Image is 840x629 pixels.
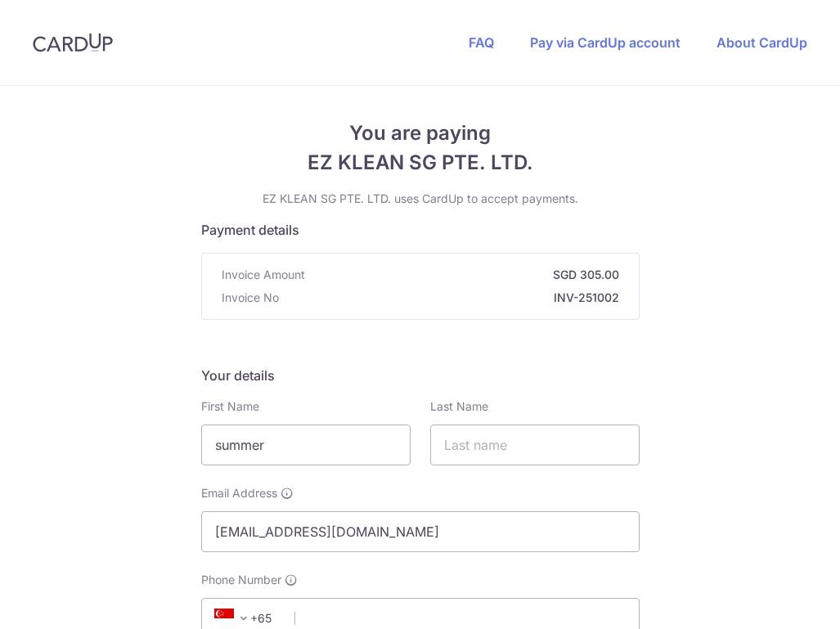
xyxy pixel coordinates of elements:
[469,34,494,51] a: FAQ
[222,267,305,283] span: Invoice Amount
[201,485,277,501] span: Email Address
[209,609,283,628] span: +65
[716,34,807,51] a: About CardUp
[285,290,619,306] strong: INV-251002
[201,398,259,415] label: First Name
[201,366,640,385] h5: Your details
[201,119,640,148] span: You are paying
[201,572,281,588] span: Phone Number
[201,148,640,177] span: EZ KLEAN SG PTE. LTD.
[430,425,640,465] input: Last name
[33,33,113,52] img: CardUp
[201,191,640,207] p: EZ KLEAN SG PTE. LTD. uses CardUp to accept payments.
[201,425,411,465] input: First name
[214,609,254,628] span: +65
[312,267,619,283] strong: SGD 305.00
[530,34,681,51] a: Pay via CardUp account
[430,398,488,415] label: Last Name
[222,290,279,306] span: Invoice No
[201,511,640,552] input: Email address
[201,220,640,240] h5: Payment details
